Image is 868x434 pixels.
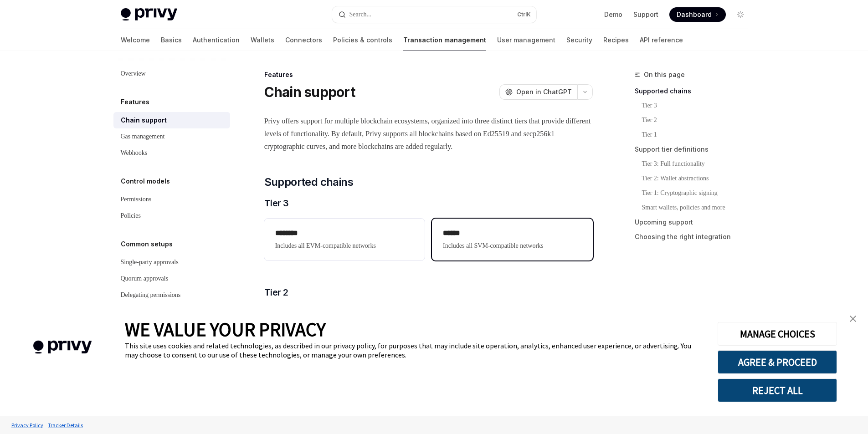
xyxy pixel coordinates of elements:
[604,10,622,19] a: Demo
[121,29,150,51] a: Welcome
[432,219,592,260] a: **** *Includes all SVM-compatible networks
[113,254,230,271] a: Single-party approvals
[332,6,536,23] button: Search...CtrlK
[275,240,414,251] span: Includes all EVM-compatible networks
[264,219,425,260] a: **** ***Includes all EVM-compatible networks
[403,29,486,51] a: Transaction management
[121,239,173,250] h5: Common setups
[14,327,111,367] img: company logo
[125,317,326,341] span: WE VALUE YOUR PRIVACY
[121,115,167,126] div: Chain support
[121,176,170,187] h5: Control models
[635,142,755,157] a: Support tier definitions
[121,148,148,158] div: Webhooks
[499,84,577,100] button: Open in ChatGPT
[264,84,355,100] h1: Chain support
[443,240,581,251] span: Includes all SVM-compatible networks
[642,113,755,128] a: Tier 2
[642,157,755,171] a: Tier 3: Full functionality
[125,341,704,359] div: This site uses cookies and related technologies, as described in our privacy policy, for purposes...
[603,29,629,51] a: Recipes
[113,66,230,82] a: Overview
[733,7,748,22] button: Toggle dark mode
[718,322,837,346] button: MANAGE CHOICES
[251,29,274,51] a: Wallets
[113,112,230,128] a: Chain support
[121,290,181,301] div: Delegating permissions
[718,350,837,374] button: AGREE & PROCEED
[121,8,177,21] img: light logo
[349,9,372,20] div: Search...
[642,98,755,113] a: Tier 3
[113,128,230,145] a: Gas management
[121,210,141,221] div: Policies
[121,68,146,79] div: Overview
[121,131,165,142] div: Gas management
[635,230,755,244] a: Choosing the right integration
[642,186,755,200] a: Tier 1: Cryptographic signing
[644,69,685,80] span: On this page
[566,29,592,51] a: Security
[264,115,593,153] span: Privy offers support for multiple blockchain ecosystems, organized into three distinct tiers that...
[9,417,46,433] a: Privacy Policy
[517,11,531,18] span: Ctrl K
[642,171,755,186] a: Tier 2: Wallet abstractions
[264,70,593,79] div: Features
[46,417,85,433] a: Tracker Details
[121,97,149,107] h5: Features
[633,10,658,19] a: Support
[264,197,289,209] span: Tier 3
[640,29,683,51] a: API reference
[113,287,230,303] a: Delegating permissions
[264,286,288,299] span: Tier 2
[642,200,755,215] a: Smart wallets, policies and more
[264,175,353,189] span: Supported chains
[677,10,712,19] span: Dashboard
[718,378,837,402] button: REJECT ALL
[113,191,230,208] a: Permissions
[844,310,862,328] a: close banner
[635,215,755,230] a: Upcoming support
[497,29,555,51] a: User management
[121,194,152,205] div: Permissions
[113,145,230,161] a: Webhooks
[113,271,230,287] a: Quorum approvals
[850,316,856,322] img: close banner
[193,29,240,51] a: Authentication
[516,87,572,97] span: Open in ChatGPT
[121,273,169,284] div: Quorum approvals
[642,128,755,142] a: Tier 1
[285,29,322,51] a: Connectors
[669,7,726,22] a: Dashboard
[113,208,230,224] a: Policies
[161,29,182,51] a: Basics
[635,84,755,98] a: Supported chains
[121,257,179,268] div: Single-party approvals
[333,29,392,51] a: Policies & controls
